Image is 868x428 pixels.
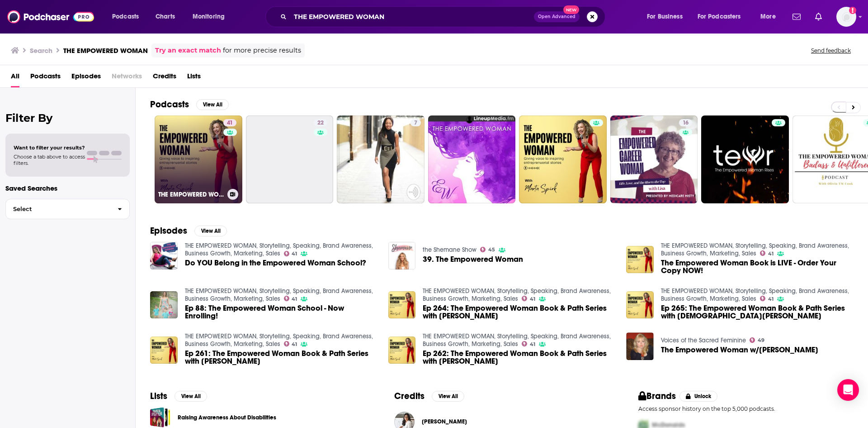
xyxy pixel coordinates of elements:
[150,99,189,110] h2: Podcasts
[186,10,236,24] button: open menu
[626,332,654,360] img: The Empowered Woman w/Rachel Pudelek
[156,10,175,23] span: Charts
[534,11,580,22] button: Open AdvancedNew
[423,255,523,263] a: 39. The Empowered Woman
[530,342,535,346] span: 41
[754,10,787,24] button: open menu
[185,242,373,257] a: THE EMPOWERED WOMAN, Storytelling, Speaking, Brand Awareness, Business Growth, Marketing, Sales
[150,337,178,364] img: Ep 261: The Empowered Woman Book & Path Series with EMMA KOBIL
[150,242,178,269] a: Do YOU Belong in the Empowered Woman School?
[750,337,764,343] a: 49
[432,391,464,402] button: View All
[155,115,242,203] a: 41THE EMPOWERED WOMAN, Storytelling, Speaking, Brand Awareness, Business Growth, Marketing, Sales
[661,259,854,274] a: The Empowered Woman Book is LIVE - Order Your Copy NOW!
[768,252,774,256] span: 41
[661,304,854,320] span: Ep 265: The Empowered Woman Book & Path Series with [DEMOGRAPHIC_DATA][PERSON_NAME]
[30,46,52,55] h3: Search
[5,199,130,219] button: Select
[185,304,377,320] a: Ep 88: The Empowered Woman School - Now Enrolling!
[150,99,229,110] a: PodcastsView All
[246,115,334,203] a: 22
[760,250,774,256] a: 41
[284,251,297,256] a: 41
[150,390,167,402] h2: Lists
[185,259,366,267] span: Do YOU Belong in the Empowered Woman School?
[836,7,856,27] img: User Profile
[194,226,227,236] button: View All
[638,405,854,412] p: Access sponsor history on the top 5,000 podcasts.
[626,291,654,319] img: Ep 265: The Empowered Woman Book & Path Series with KRISTA RESNICK
[638,390,676,402] h2: Brands
[388,242,416,269] img: 39. The Empowered Woman
[692,10,754,24] button: open menu
[683,119,689,128] span: 16
[314,119,327,126] a: 22
[610,115,698,203] a: 16
[394,390,464,402] a: CreditsView All
[193,10,225,23] span: Monitoring
[187,69,201,87] span: Lists
[388,291,416,319] img: Ep 264: The Empowered Woman Book & Path Series with COUSETT HOOVER
[223,119,236,126] a: 41
[679,391,718,402] button: Unlock
[647,10,683,23] span: For Business
[661,337,746,344] a: Voices of the Sacred Feminine
[538,14,576,19] span: Open Advanced
[185,287,373,303] a: THE EMPOWERED WOMAN, Storytelling, Speaking, Brand Awareness, Business Growth, Marketing, Sales
[185,350,377,365] a: Ep 261: The Empowered Woman Book & Path Series with EMMA KOBIL
[274,6,614,27] div: Search podcasts, credits, & more...
[150,225,187,236] h2: Episodes
[423,287,611,303] a: THE EMPOWERED WOMAN, Storytelling, Speaking, Brand Awareness, Business Growth, Marketing, Sales
[185,332,373,348] a: THE EMPOWERED WOMAN, Storytelling, Speaking, Brand Awareness, Business Growth, Marketing, Sales
[63,46,148,55] h3: THE EMPOWERED WOMAN
[153,69,176,87] a: Credits
[71,69,101,87] a: Episodes
[768,297,774,301] span: 41
[410,119,421,126] a: 7
[522,296,535,301] a: 41
[317,119,324,128] span: 22
[292,342,297,346] span: 41
[11,69,19,87] a: All
[158,191,224,198] h3: THE EMPOWERED WOMAN, Storytelling, Speaking, Brand Awareness, Business Growth, Marketing, Sales
[337,115,425,203] a: 7
[563,5,580,14] span: New
[112,10,139,23] span: Podcasts
[760,296,774,301] a: 41
[488,248,495,252] span: 45
[679,119,692,126] a: 16
[423,350,615,365] a: Ep 262: The Empowered Woman Book & Path Series with BROOKE DANIELS
[626,246,654,274] img: The Empowered Woman Book is LIVE - Order Your Copy NOW!
[6,206,110,212] span: Select
[150,390,207,402] a: ListsView All
[811,9,826,24] a: Show notifications dropdown
[661,304,854,320] a: Ep 265: The Empowered Woman Book & Path Series with KRISTA RESNICK
[150,407,170,428] a: Raising Awareness About Disabilities
[290,10,534,24] input: Search podcasts, credits, & more...
[155,45,221,56] a: Try an exact match
[480,247,495,252] a: 45
[150,291,178,319] img: Ep 88: The Empowered Woman School - Now Enrolling!
[150,10,180,24] a: Charts
[423,304,615,320] span: Ep 264: The Empowered Woman Book & Path Series with [PERSON_NAME]
[661,242,849,257] a: THE EMPOWERED WOMAN, Storytelling, Speaking, Brand Awareness, Business Growth, Marketing, Sales
[388,337,416,364] img: Ep 262: The Empowered Woman Book & Path Series with BROOKE DANIELS
[530,297,535,301] span: 41
[292,252,297,256] span: 41
[414,119,417,128] span: 7
[394,390,425,402] h2: Credits
[7,8,94,25] img: Podchaser - Follow, Share and Rate Podcasts
[30,69,61,87] span: Podcasts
